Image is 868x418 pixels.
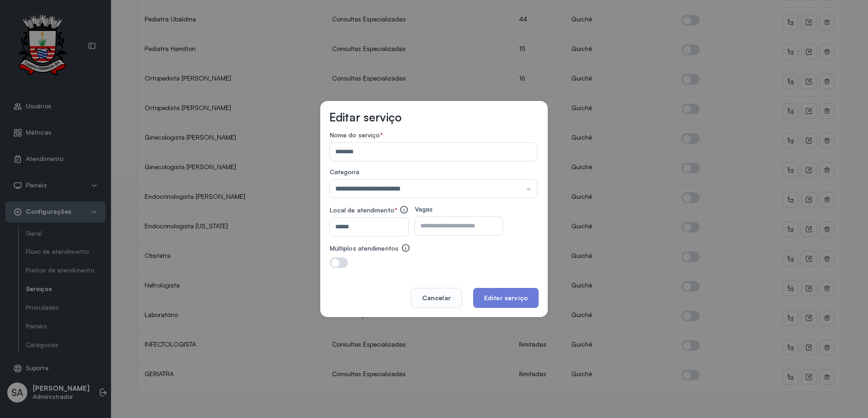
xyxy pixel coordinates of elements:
[330,206,394,214] span: Local de atendimento
[330,245,399,252] label: Múltiplos atendimentos
[330,131,380,139] span: Nome do serviço
[411,288,462,308] button: Cancelar
[330,168,359,176] span: Categoria
[415,205,433,213] span: Vagas
[329,110,402,124] h3: Editar serviço
[473,288,539,308] button: Editar serviço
